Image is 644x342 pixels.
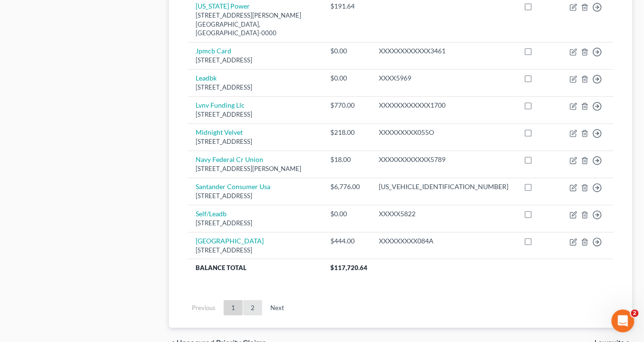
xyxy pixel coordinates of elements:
[330,155,364,164] div: $18.00
[196,219,315,228] div: [STREET_ADDRESS]
[224,300,243,315] a: 1
[196,47,231,55] a: Jpmcb Card
[196,56,315,65] div: [STREET_ADDRESS]
[330,73,364,83] div: $0.00
[196,210,227,218] a: Self/Leadb
[330,1,364,11] div: $191.64
[330,46,364,56] div: $0.00
[196,155,263,163] a: Navy Federal Cr Union
[196,182,270,191] a: Santander Consumer Usa
[330,128,364,137] div: $218.00
[612,310,634,332] iframe: Intercom live chat
[196,2,250,10] a: [US_STATE] Power
[263,300,292,315] a: Next
[196,74,217,82] a: Leadbk
[379,236,508,246] div: XXXXXXXXX084A
[330,209,364,219] div: $0.00
[379,101,508,110] div: XXXXXXXXXXXX1700
[243,300,262,315] a: 2
[196,164,315,173] div: [STREET_ADDRESS][PERSON_NAME]
[196,246,315,255] div: [STREET_ADDRESS]
[330,264,367,272] span: $117,720.64
[379,209,508,219] div: XXXXX5822
[379,155,508,164] div: XXXXXXXXXXXX5789
[196,83,315,92] div: [STREET_ADDRESS]
[196,137,315,146] div: [STREET_ADDRESS]
[330,182,364,191] div: $6,776.00
[196,237,264,245] a: [GEOGRAPHIC_DATA]
[196,191,315,201] div: [STREET_ADDRESS]
[330,236,364,246] div: $444.00
[379,73,508,83] div: XXXX5969
[379,128,508,137] div: XXXXXXXXX055O
[196,101,245,109] a: Lvnv Funding Llc
[188,259,323,276] th: Balance Total
[196,128,243,136] a: Midnight Velvet
[379,182,508,191] div: [US_VEHICLE_IDENTIFICATION_NUMBER]
[196,11,315,38] div: [STREET_ADDRESS][PERSON_NAME] [GEOGRAPHIC_DATA], [GEOGRAPHIC_DATA]-0000
[379,46,508,56] div: XXXXXXXXXXXX3461
[330,101,364,110] div: $770.00
[631,310,639,317] span: 2
[196,110,315,119] div: [STREET_ADDRESS]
